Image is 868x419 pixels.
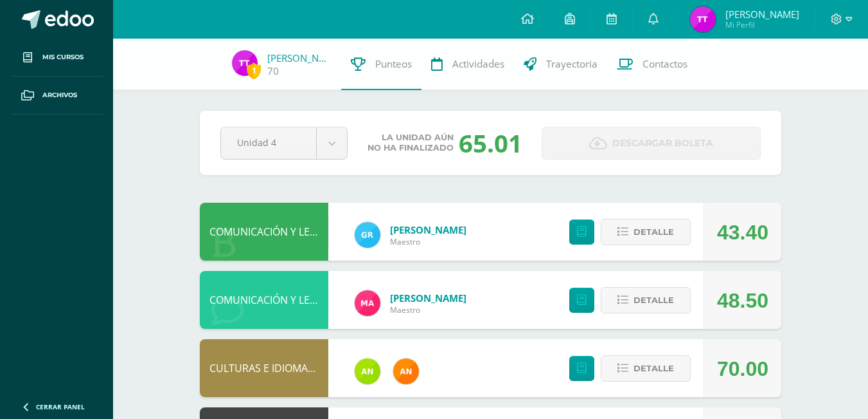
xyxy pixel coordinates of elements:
img: ca51be06ee6568e83a4be8f0f0221dfb.png [355,290,380,316]
button: Detalle [601,219,691,245]
div: 43.40 [717,203,768,261]
div: 70.00 [717,340,768,398]
a: 70 [267,64,279,78]
span: Archivos [42,90,77,100]
span: Unidad 4 [237,127,300,158]
a: Mis cursos [10,39,103,77]
span: 1 [247,62,261,79]
span: Actividades [452,57,504,71]
img: 122d7b7bf6a5205df466ed2966025dea.png [355,358,380,384]
span: Detalle [633,220,674,244]
a: [PERSON_NAME] [390,223,466,236]
img: 47e0c6d4bfe68c431262c1f147c89d8f.png [355,222,380,248]
a: Archivos [10,77,103,115]
span: Maestro [390,236,466,247]
span: La unidad aún no ha finalizado [368,133,454,153]
a: [PERSON_NAME] [390,292,466,304]
div: 48.50 [717,272,768,330]
a: [PERSON_NAME] Toc [267,51,332,64]
div: COMUNICACIÓN Y LENGUAJE, IDIOMA ESPAÑOL [200,203,328,261]
span: Descargar boleta [612,127,713,159]
button: Detalle [601,355,691,382]
a: Contactos [607,39,697,90]
span: Detalle [633,357,674,380]
div: COMUNICACIÓN Y LENGUAJE, IDIOMA EXTRANJERO [200,271,328,329]
div: 65.01 [459,126,522,160]
img: 2013d08d7dde7c9acbb66dc09b9b8cbe.png [690,6,716,32]
img: 2013d08d7dde7c9acbb66dc09b9b8cbe.png [232,50,258,76]
a: Trayectoria [514,39,607,90]
a: Unidad 4 [221,127,347,159]
a: Punteos [341,39,421,90]
button: Detalle [601,287,691,313]
span: Trayectoria [546,57,598,71]
span: Detalle [633,288,674,312]
span: Mi Perfil [725,19,799,30]
span: Mis cursos [42,52,84,62]
span: Cerrar panel [36,402,85,411]
span: [PERSON_NAME] [725,8,799,21]
span: Maestro [390,304,466,315]
span: Punteos [375,57,412,71]
span: Contactos [642,57,687,71]
a: Actividades [421,39,514,90]
div: CULTURAS E IDIOMAS MAYAS, GARÍFUNA O XINCA [200,339,328,397]
img: fc6731ddebfef4a76f049f6e852e62c4.png [393,358,419,384]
